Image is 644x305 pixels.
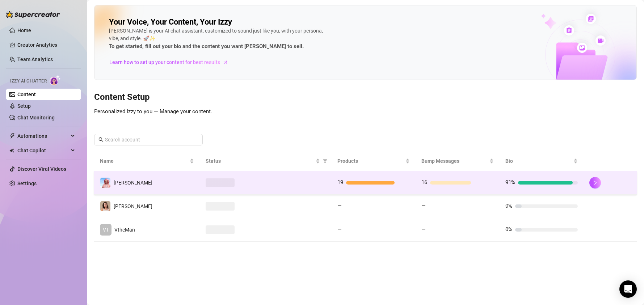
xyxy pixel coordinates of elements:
[114,180,152,186] span: [PERSON_NAME]
[17,130,69,142] span: Automations
[109,58,220,66] span: Learn how to set up your content for best results
[109,56,234,68] a: Learn how to set up your content for best results
[100,178,110,188] img: Amanda
[98,137,104,142] span: search
[94,151,200,171] th: Name
[524,6,636,80] img: ai-chatter-content-library-cLFOSyPT.png
[505,157,572,165] span: Bio
[109,17,232,27] h2: Your Voice, Your Content, Your Izzy
[505,179,515,186] span: 91%
[109,43,304,50] strong: To get started, fill out your bio and the content you want [PERSON_NAME] to sell.
[505,203,512,209] span: 0%
[50,75,61,85] img: AI Chatter
[9,148,14,153] img: Chat Copilot
[9,133,15,139] span: thunderbolt
[337,179,343,186] span: 19
[321,156,329,166] span: filter
[105,136,193,144] input: Search account
[206,157,315,165] span: Status
[17,115,55,120] a: Chat Monitoring
[593,180,598,185] span: right
[17,56,53,62] a: Team Analytics
[421,157,488,165] span: Bump Messages
[500,151,584,171] th: Bio
[17,166,66,172] a: Discover Viral Videos
[416,151,500,171] th: Bump Messages
[17,145,69,156] span: Chat Copilot
[114,203,152,209] span: [PERSON_NAME]
[421,179,427,186] span: 16
[109,27,326,51] div: [PERSON_NAME] is your AI chat assistant, customized to sound just like you, with your persona, vi...
[17,27,31,33] a: Home
[17,92,36,97] a: Content
[94,92,637,103] h3: Content Setup
[323,159,327,163] span: filter
[17,103,31,109] a: Setup
[17,181,37,186] a: Settings
[337,157,404,165] span: Products
[421,203,426,209] span: —
[94,108,212,115] span: Personalized Izzy to you — Manage your content.
[222,59,229,66] span: arrow-right
[10,78,47,85] span: Izzy AI Chatter
[103,226,109,234] span: VT
[337,203,342,209] span: —
[100,201,110,211] img: Hanna
[114,227,135,233] span: VtheMan
[589,177,601,188] button: right
[337,226,342,233] span: —
[421,226,426,233] span: —
[100,157,188,165] span: Name
[6,11,60,18] img: logo-BBDzfeDw.svg
[17,39,75,51] a: Creator Analytics
[505,226,512,233] span: 0%
[332,151,416,171] th: Products
[619,280,637,298] div: Open Intercom Messenger
[200,151,332,171] th: Status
